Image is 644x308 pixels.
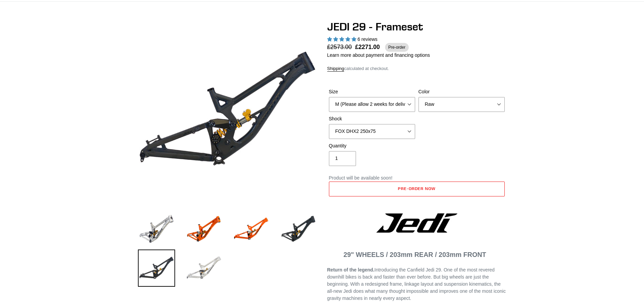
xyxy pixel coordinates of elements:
label: Shock [329,115,415,122]
img: Load image into Gallery viewer, JEDI 29 - Frameset [138,210,175,247]
h1: JEDI 29 - Frameset [327,20,506,33]
button: Add to cart [329,182,505,196]
img: Load image into Gallery viewer, JEDI 29 - Frameset [280,210,317,247]
label: Size [329,88,415,95]
label: Quantity [329,142,415,149]
b: Return of the legend. [327,267,375,273]
span: 5.00 stars [327,37,358,42]
a: Shipping [327,66,344,72]
span: £2271.00 [355,43,380,51]
img: Load image into Gallery viewer, JEDI 29 - Frameset [233,210,270,247]
span: Pre-order [385,43,409,52]
span: Pre-order now [398,186,435,191]
span: 29" WHEELS / 203mm REAR / 203mm FRONT [343,251,486,258]
img: Load image into Gallery viewer, JEDI 29 - Frameset [185,250,222,287]
img: Load image into Gallery viewer, JEDI 29 - Frameset [185,210,222,247]
div: calculated at checkout. [327,65,506,72]
label: Color [419,88,505,95]
img: Load image into Gallery viewer, JEDI 29 - Frameset [138,250,175,287]
span: £2573.00 [327,43,355,51]
a: Learn more about payment and financing options [327,52,430,58]
span: 6 reviews [357,37,377,42]
p: Product will be available soon! [329,174,505,182]
span: Introducing the Canfield Jedi 29. One of the most revered downhill bikes is back and faster than ... [327,267,506,301]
